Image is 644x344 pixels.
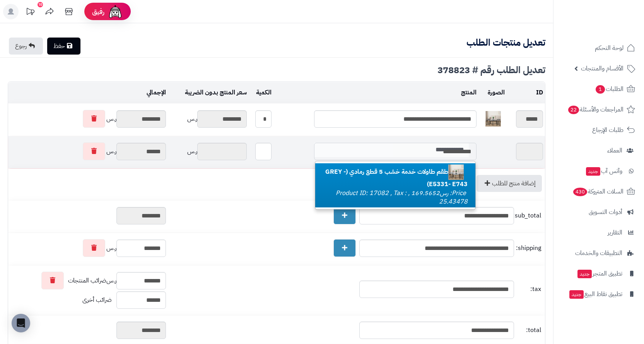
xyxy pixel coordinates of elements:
[170,143,247,160] div: ر.س
[8,65,545,75] div: تعديل الطلب رقم # 378823
[558,162,639,180] a: وآتس آبجديد
[558,182,639,201] a: السلات المتروكة430
[585,166,622,176] span: وآتس آب
[608,227,622,238] span: التقارير
[577,270,592,278] span: جديد
[47,38,80,55] a: حفظ
[10,110,166,128] div: ر.س
[108,4,123,19] img: ai-face.png
[581,63,624,74] span: الأقسام والمنتجات
[12,314,30,332] div: Open Intercom Messenger
[466,36,545,50] b: تعديل منتجات الطلب
[572,186,624,197] span: السلات المتروكة
[558,244,639,262] a: التطبيقات والخدمات
[448,164,464,180] img: 1756381667-1-40x40.jpg
[558,39,639,57] a: لوحة التحكم
[558,223,639,242] a: التقارير
[20,4,40,21] a: تحديثات المنصة
[9,38,43,55] a: رجوع
[249,82,273,103] td: الكمية
[168,82,249,103] td: سعر المنتج بدون الضريبة
[595,43,624,53] span: لوحة التحكم
[325,167,468,189] b: طقم طاولات خدمة خشب 5 قطع رمادي (GREY - E5331- E743)
[507,82,545,103] td: ID
[596,85,605,94] span: 1
[586,167,600,176] span: جديد
[10,239,166,257] div: ر.س
[589,207,622,217] span: أدوات التسويق
[336,188,468,207] small: Price: رس169.5652 , Product ID: 17082 , Tax : 25.43478
[10,272,166,289] div: ر.س
[558,285,639,303] a: تطبيق نقاط البيعجديد
[558,141,639,160] a: العملاء
[558,121,639,139] a: طلبات الإرجاع
[567,104,624,115] span: المراجعات والأسئلة
[170,110,247,128] div: ر.س
[273,82,478,103] td: المنتج
[10,142,166,160] div: ر.س
[558,203,639,221] a: أدوات التسويق
[575,248,622,258] span: التطبيقات والخدمات
[592,125,624,135] span: طلبات الإرجاع
[516,244,541,253] span: shipping:
[569,289,622,300] span: تطبيق نقاط البيع
[568,106,579,114] span: 22
[577,268,622,279] span: تطبيق المتجر
[92,7,104,16] span: رفيق
[8,82,168,103] td: الإجمالي
[82,295,112,305] span: ضرائب أخرى
[478,82,507,103] td: الصورة
[569,290,584,299] span: جديد
[68,276,106,285] span: ضرائب المنتجات
[516,211,541,220] span: sub_total:
[516,326,541,335] span: total:
[591,22,637,38] img: logo-2.png
[516,285,541,294] span: tax:
[595,84,624,94] span: الطلبات
[573,188,587,196] span: 430
[477,175,542,192] a: إضافة منتج للطلب
[558,264,639,283] a: تطبيق المتجرجديد
[607,145,622,156] span: العملاء
[558,100,639,119] a: المراجعات والأسئلة22
[485,111,501,127] img: 1758107589-1-40x40.jpg
[558,80,639,98] a: الطلبات1
[38,2,43,7] div: 10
